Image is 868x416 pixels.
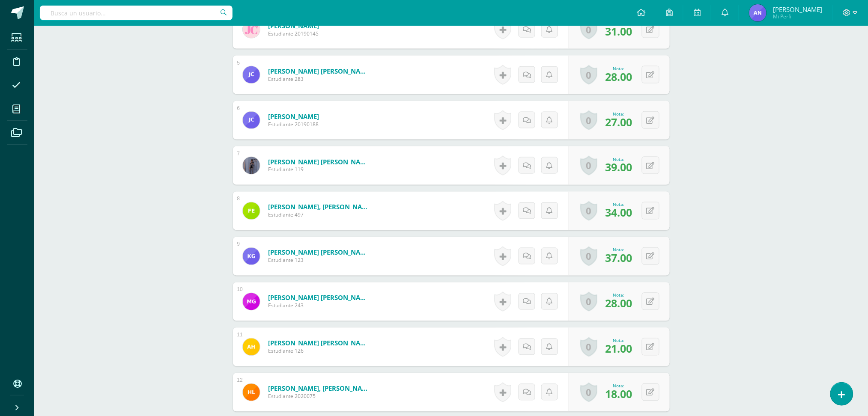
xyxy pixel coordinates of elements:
a: 0 [580,65,597,85]
a: [PERSON_NAME], [PERSON_NAME] [268,203,371,211]
input: Busca un usuario... [40,6,233,20]
img: d27c45ddd98bb87d4b901767198dc040.png [243,157,260,174]
span: Estudiante 243 [268,302,371,309]
span: Estudiante 123 [268,257,371,264]
a: 0 [580,110,597,130]
div: Nota: [606,111,632,117]
span: Estudiante 497 [268,211,371,219]
a: 0 [580,292,597,312]
span: 18.00 [606,387,632,401]
a: [PERSON_NAME] [268,112,319,121]
span: Estudiante 119 [268,166,371,173]
img: 462d8c10291da8fa7430e54e63535847.png [243,21,260,38]
a: [PERSON_NAME] [PERSON_NAME] [268,294,371,302]
span: [PERSON_NAME] [773,5,822,14]
span: 37.00 [606,251,632,265]
img: 51512614dfba51ae50343a0e94ed0261.png [243,202,260,220]
a: 0 [580,337,597,357]
span: 31.00 [606,24,632,39]
a: [PERSON_NAME] [PERSON_NAME] [268,248,371,257]
a: 0 [580,20,597,39]
img: 440933b978b79d0676673bf3ef1feeec.png [243,339,260,356]
div: Nota: [606,202,632,208]
span: Estudiante 20190145 [268,30,319,37]
span: 28.00 [606,296,632,311]
img: dfc161cbb64dec876014c94b69ab9e1d.png [749,4,767,21]
a: 0 [580,247,597,266]
span: Estudiante 283 [268,75,371,83]
span: 27.00 [606,115,632,129]
img: 86918279c99f4b3e185b6171467fc03c.png [243,384,260,401]
span: 21.00 [606,342,632,356]
span: Estudiante 126 [268,348,371,355]
span: Mi Perfil [773,13,822,20]
a: 0 [580,383,597,402]
span: Estudiante 2020075 [268,393,371,400]
img: b6776254df5ba96e0762de2593989e78.png [243,293,260,310]
a: [PERSON_NAME] [PERSON_NAME] [268,339,371,348]
div: Nota: [606,65,632,71]
span: Estudiante 20190188 [268,121,319,128]
a: 0 [580,156,597,175]
span: 28.00 [606,69,632,84]
img: 63f8aef350845ec545102f51e5513826.png [243,248,260,265]
span: 34.00 [606,205,632,220]
a: 0 [580,201,597,221]
a: [PERSON_NAME] [PERSON_NAME] [268,157,371,166]
a: [PERSON_NAME] [PERSON_NAME] [268,67,371,75]
a: [PERSON_NAME], [PERSON_NAME] [268,384,371,393]
div: Nota: [606,156,632,162]
div: Nota: [606,292,632,298]
img: 89b9708ecd062a211de3015bcadf5ccf.png [243,112,260,129]
div: Nota: [606,247,632,253]
span: 39.00 [606,160,632,175]
img: 45c568619da7edb0cbb8749d3a6fe1c6.png [243,66,260,83]
a: [PERSON_NAME] [268,21,319,30]
div: Nota: [606,383,632,389]
div: Nota: [606,338,632,344]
